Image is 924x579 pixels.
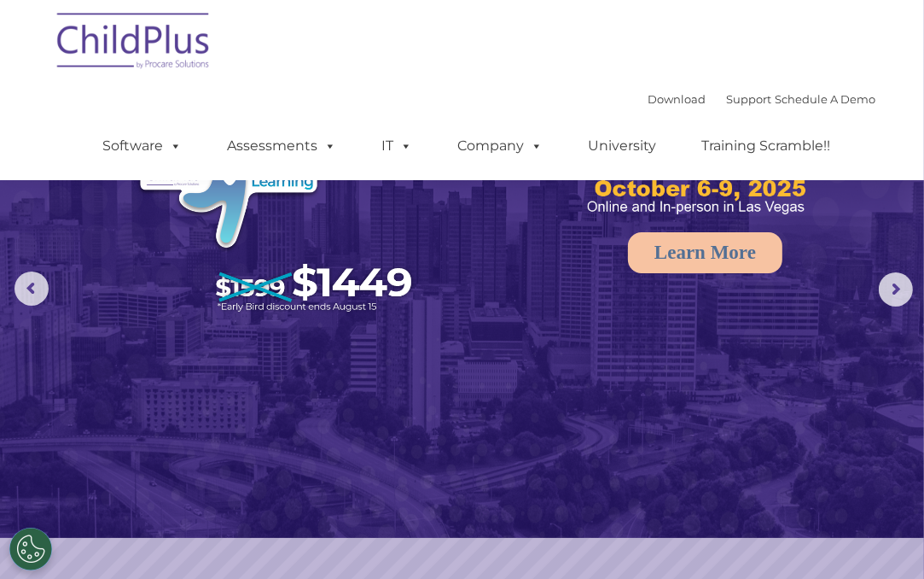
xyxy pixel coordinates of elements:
a: IT [365,129,430,163]
a: Company [441,129,561,163]
a: Assessments [211,129,354,163]
font: | [648,92,876,106]
a: Learn More [628,232,782,273]
img: ChildPlus by Procare Solutions [49,1,219,86]
a: Support [727,92,772,106]
a: Schedule A Demo [776,92,876,106]
a: Training Scramble!! [685,129,848,163]
button: Cookies Settings [9,528,52,570]
a: Download [648,92,706,106]
a: Software [86,129,200,163]
a: University [572,129,674,163]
